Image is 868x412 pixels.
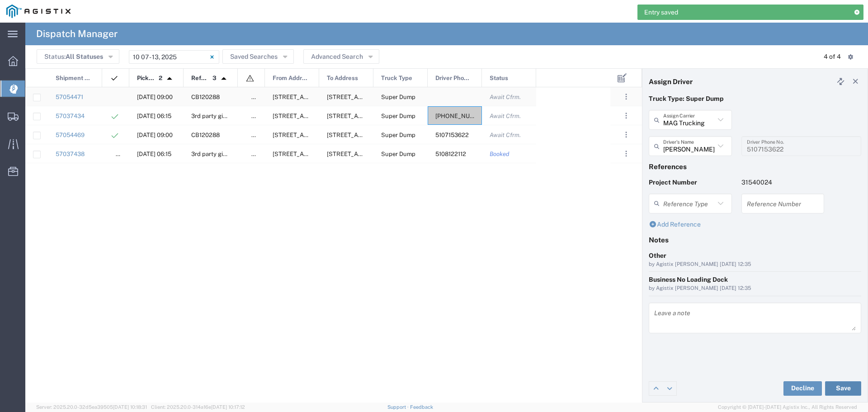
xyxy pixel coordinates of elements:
span: 2 [159,69,162,88]
span: CB120288 [191,94,220,100]
span: 10/08/2025, 09:00 [137,94,173,100]
p: Project Number [649,178,732,187]
span: Truck Type [381,69,412,88]
button: Saved Searches [222,49,294,64]
div: 4 of 4 [824,52,841,62]
div: Other [649,251,861,260]
button: Save [825,381,861,396]
a: Feedback [410,404,433,410]
span: false [251,113,265,119]
span: 510-825-6478 [435,113,489,119]
span: To Address [327,69,358,88]
span: [DATE] 10:17:12 [211,404,245,410]
span: Status [490,69,508,88]
span: Await Cfrm. [490,132,521,138]
span: [DATE] 10:18:31 [113,404,147,410]
span: Shipment No. [56,69,92,88]
span: 3 [212,69,217,88]
span: 4801 Oakport St, Oakland, California, 94601, United States [327,94,417,100]
div: by Agistix [PERSON_NAME] [DATE] 12:35 [649,284,861,293]
span: 931 Livorna Rd, Alamo, California, United States [327,151,417,157]
span: 5108122112 [435,151,466,157]
span: Entry saved [644,8,678,17]
span: 3rd party giveaway [191,113,243,119]
a: Support [387,404,410,410]
span: Pickup Date and Time [137,69,156,88]
button: ... [620,109,632,122]
button: Advanced Search [303,49,379,64]
button: Status:All Statuses [37,49,119,64]
span: All Statuses [66,53,103,60]
button: ... [620,147,632,160]
h4: Assign Driver [649,77,693,85]
a: Edit previous row [649,382,663,395]
span: . . . [625,110,627,121]
a: 57037434 [56,113,85,119]
img: icon [110,74,119,83]
span: Super Dump [381,151,415,157]
h4: References [649,162,861,170]
img: arrow-dropup.svg [217,71,231,86]
span: Super Dump [381,94,415,100]
h4: Notes [649,236,861,244]
span: Super Dump [381,113,415,119]
p: Truck Type: Super Dump [649,94,861,104]
span: 3rd party giveaway [191,151,243,157]
span: Copyright © [DATE]-[DATE] Agistix Inc., All Rights Reserved [718,403,857,411]
span: 10/07/2025, 06:15 [137,151,171,157]
span: Reference [191,69,209,88]
span: 2111 Hillcrest Ave, Antioch, California, 94509, United States [273,113,363,119]
span: CB120288 [191,132,220,138]
span: . . . [625,129,627,140]
span: 931 Livorna Rd, Alamo, California, United States [327,113,417,119]
span: From Address [273,69,309,88]
div: Business No Loading Dock [649,275,861,284]
span: Await Cfrm. [490,94,521,100]
a: Edit next row [663,382,676,395]
h4: Dispatch Manager [36,23,118,45]
span: Booked [490,151,509,157]
span: 5107153622 [435,132,469,138]
span: Super Dump [381,132,415,138]
span: E. 14th ST & Euclid Ave, San Leandro, California, United States [273,132,363,138]
span: . . . [625,91,627,102]
p: 31540024 [741,178,825,187]
span: false [251,132,265,138]
span: false [251,94,265,100]
button: ... [620,90,632,103]
span: Driver Phone No. [435,69,472,88]
a: 57037438 [56,151,85,157]
button: ... [620,128,632,141]
span: E. 14th ST & Euclid Ave, San Leandro, California, United States [273,94,363,100]
img: arrow-dropup.svg [162,71,177,86]
span: Client: 2025.20.0-314a16e [151,404,245,410]
span: Server: 2025.20.0-32d5ea39505 [36,404,147,410]
a: 57054469 [56,132,85,138]
img: icon [245,74,255,83]
span: Await Cfrm. [490,113,521,119]
button: Decline [783,381,822,396]
span: 10/08/2025, 09:00 [137,132,173,138]
span: 2111 Hillcrest Ave, Antioch, California, 94509, United States [273,151,363,157]
div: by Agistix [PERSON_NAME] [DATE] 12:35 [649,260,861,269]
span: 10/07/2025, 06:15 [137,113,171,119]
span: 4801 Oakport St, Oakland, California, 94601, United States [327,132,417,138]
a: Add Reference [649,221,701,228]
a: 57054471 [56,94,83,100]
span: . . . [625,148,627,159]
img: logo [6,5,71,18]
span: false [251,151,265,157]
